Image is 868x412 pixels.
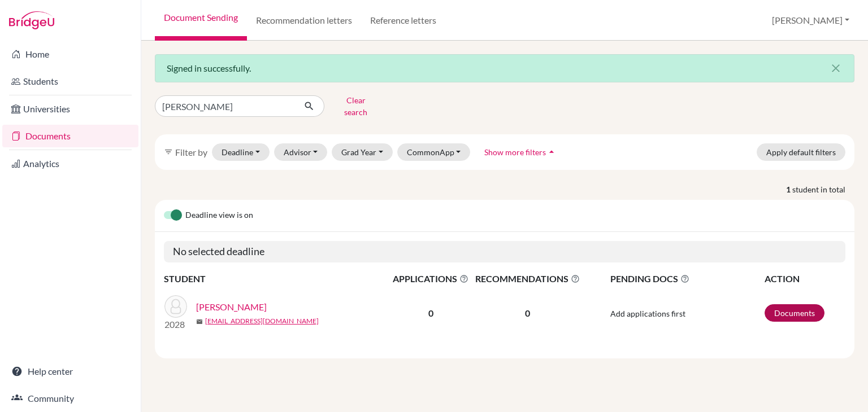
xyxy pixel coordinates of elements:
[196,300,267,314] a: [PERSON_NAME]
[185,209,253,222] span: Deadline view is on
[792,183,854,195] span: student in total
[757,143,845,161] button: Apply default filters
[397,143,471,161] button: CommonApp
[818,55,854,82] button: Close
[610,272,763,286] span: PENDING DOCS
[764,271,845,286] th: ACTION
[155,54,854,82] div: Signed in successfully.
[2,98,138,120] a: Universities
[484,147,546,157] span: Show more filters
[164,147,173,156] i: filter_list
[546,146,557,157] i: arrow_drop_up
[765,304,824,322] a: Documents
[767,10,854,31] button: [PERSON_NAME]
[2,360,138,383] a: Help center
[332,143,393,161] button: Grad Year
[164,271,390,286] th: STUDENT
[2,70,138,93] a: Students
[2,387,138,410] a: Community
[164,295,187,318] img: Alhilali, Khulood
[274,143,328,161] button: Advisor
[196,318,203,325] span: mail
[829,62,843,75] i: close
[428,308,433,318] b: 0
[786,183,792,195] strong: 1
[324,91,387,121] button: Clear search
[155,95,295,117] input: Find student by name...
[175,147,207,157] span: Filter by
[164,318,187,331] p: 2028
[164,241,845,262] h5: No selected deadline
[2,152,138,175] a: Analytics
[212,143,270,161] button: Deadline
[475,143,567,161] button: Show more filtersarrow_drop_up
[2,43,138,65] a: Home
[390,272,471,286] span: APPLICATIONS
[472,272,583,286] span: RECOMMENDATIONS
[2,125,138,147] a: Documents
[205,316,319,326] a: [EMAIL_ADDRESS][DOMAIN_NAME]
[9,11,54,29] img: Bridge-U
[610,309,685,318] span: Add applications first
[472,306,583,320] p: 0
